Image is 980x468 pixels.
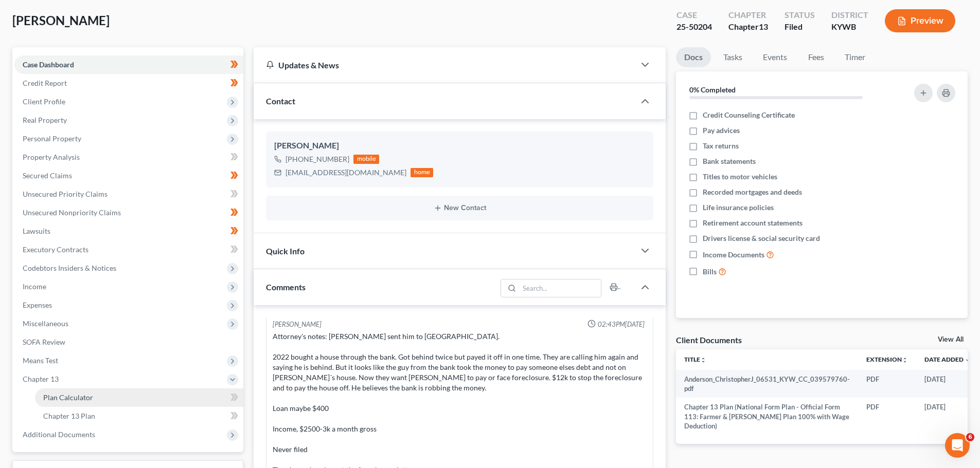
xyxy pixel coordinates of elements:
a: Date Added expand_more [924,355,971,363]
div: Katie says… [8,81,198,211]
span: Contact [266,96,295,106]
span: Codebtors Insiders & Notices [23,264,116,272]
td: Anderson_ChristopherJ_06531_KYW_CC_039579760-pdf [676,370,858,398]
div: Client Documents [676,334,742,345]
div: Chapter [728,21,768,33]
span: 13 [759,22,768,31]
span: Secured Claims [23,171,72,180]
span: 02:43PM[DATE] [598,320,645,329]
td: [DATE] [916,370,979,398]
div: [PHONE_NUMBER] [286,154,349,164]
span: Recorded mortgages and deeds [703,187,802,197]
a: Chapter 13 Plan [35,407,243,425]
div: Close [181,4,199,23]
button: Send a message… [176,332,193,349]
a: Property Analysis [14,148,243,166]
span: Executory Contracts [23,245,88,254]
img: Profile image for Katie [29,6,46,22]
a: Unsecured Priority Claims [14,185,243,203]
span: Titles to motor vehicles [703,172,777,182]
span: 6 [966,433,974,441]
a: Unsecured Nonpriority Claims [14,203,243,222]
a: Case Dashboard [14,55,243,74]
div: 25-50204 [676,21,712,33]
span: Real Property [23,116,67,124]
a: Docs [676,47,711,67]
span: Case Dashboard [23,60,74,69]
i: unfold_more [700,357,706,363]
div: District [831,9,868,21]
button: Start recording [65,336,74,345]
span: Personal Property [23,134,81,143]
button: go back [7,4,26,24]
button: New Contact [274,204,645,212]
div: [PERSON_NAME] [274,140,645,152]
a: Tasks [715,47,751,67]
span: Comments [266,282,306,292]
button: Preview [885,9,955,32]
span: Pay advices [703,125,740,136]
span: Bank statements [703,156,756,166]
span: Means Test [23,356,58,365]
span: Bills [703,267,717,277]
strong: 0% Completed [689,85,736,94]
div: [PERSON_NAME] • [DATE] [16,191,97,197]
div: Status [785,9,815,21]
div: [PERSON_NAME] [273,320,322,329]
a: Events [755,47,795,67]
button: Home [161,4,181,24]
span: Retirement account statements [703,218,803,228]
a: Plan Calculator [35,388,243,407]
a: Executory Contracts [14,240,243,259]
span: Expenses [23,301,52,309]
span: SOFA Review [23,338,65,346]
span: Plan Calculator [43,393,93,402]
span: Chapter 13 [23,375,59,383]
h1: [PERSON_NAME] [50,5,117,13]
a: Secured Claims [14,166,243,185]
span: Unsecured Nonpriority Claims [23,208,121,217]
a: Timer [836,47,874,67]
a: Titleunfold_more [684,355,706,363]
span: Credit Counseling Certificate [703,110,795,120]
span: Life insurance policies [703,202,774,213]
td: PDF [858,398,916,435]
div: Chapter [728,9,768,21]
a: Fees [799,47,832,67]
span: Quick Info [266,246,305,256]
div: The court has added a new Credit Counseling Field that we need to update upon filing. Please remo... [16,112,161,182]
span: Chapter 13 Plan [43,411,95,420]
i: unfold_more [902,357,908,363]
button: Gif picker [32,336,41,345]
button: Emoji picker [16,336,24,345]
i: expand_more [965,357,971,363]
iframe: Intercom live chat [945,433,970,458]
a: Lawsuits [14,222,243,240]
a: Extensionunfold_more [866,355,908,363]
span: Miscellaneous [23,319,68,328]
span: Additional Documents [23,430,95,439]
div: [EMAIL_ADDRESS][DOMAIN_NAME] [286,167,406,178]
input: Search... [520,279,601,297]
td: Chapter 13 Plan (National Form Plan - Official Form 113: Farmer & [PERSON_NAME] Plan 100% with Wa... [676,398,858,435]
button: Upload attachment [49,336,57,345]
b: 🚨ATTN: [GEOGRAPHIC_DATA] of [US_STATE] [16,87,147,106]
span: Unsecured Priority Claims [23,190,108,198]
div: Filed [785,21,815,33]
span: Property Analysis [23,153,80,161]
span: [PERSON_NAME] [12,13,110,28]
span: Client Profile [23,97,65,106]
div: 🚨ATTN: [GEOGRAPHIC_DATA] of [US_STATE]The court has added a new Credit Counseling Field that we n... [8,81,169,189]
div: Updates & News [266,60,622,70]
div: Case [676,9,712,21]
textarea: Message… [9,315,197,332]
span: Lawsuits [23,227,50,235]
div: KYWB [831,21,868,33]
td: PDF [858,370,916,398]
td: [DATE] [916,398,979,435]
a: Credit Report [14,74,243,92]
div: mobile [353,155,379,164]
span: Income [23,282,46,291]
a: View All [938,336,964,343]
span: Income Documents [703,250,764,260]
